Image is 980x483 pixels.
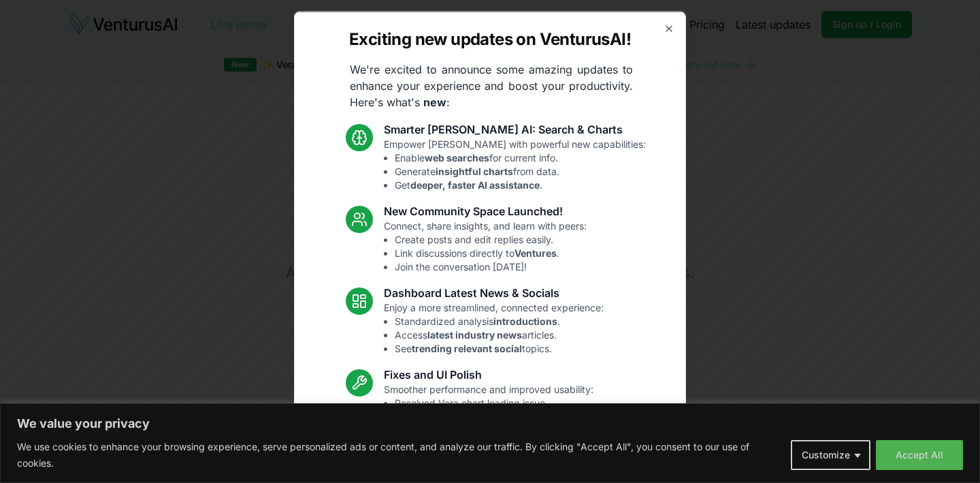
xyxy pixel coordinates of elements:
h3: Fixes and UI Polish [384,366,593,382]
li: Join the conversation [DATE]! [395,260,587,273]
li: Access articles. [395,328,604,341]
strong: web searches [425,151,489,163]
p: We're excited to announce some amazing updates to enhance your experience and boost your producti... [339,61,644,110]
h2: Exciting new updates on VenturusAI! [349,28,631,50]
li: Link discussions directly to . [395,246,587,260]
li: Enable for current info. [395,151,646,164]
strong: deeper, faster AI assistance [410,178,540,190]
li: Get . [395,178,646,191]
li: Generate from data. [395,164,646,178]
strong: latest industry news [427,328,522,340]
li: Fixed mobile chat & sidebar glitches. [395,409,593,423]
strong: Ventures [514,247,557,258]
li: See topics. [395,341,604,355]
li: Standardized analysis . [395,314,604,328]
p: Empower [PERSON_NAME] with powerful new capabilities: [384,137,646,191]
p: Enjoy a more streamlined, connected experience: [384,300,604,355]
li: Enhanced overall UI consistency. [395,423,593,437]
strong: introductions [493,315,557,326]
li: Create posts and edit replies easily. [395,232,587,246]
strong: insightful charts [436,165,513,176]
strong: new [423,95,446,108]
p: Connect, share insights, and learn with peers: [384,219,587,273]
h3: New Community Space Launched! [384,202,587,219]
strong: trending relevant social [412,342,522,354]
p: Smoother performance and improved usability: [384,382,593,437]
h3: Dashboard Latest News & Socials [384,284,604,300]
h3: Smarter [PERSON_NAME] AI: Search & Charts [384,121,646,137]
li: Resolved Vera chart loading issue. [395,396,593,409]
